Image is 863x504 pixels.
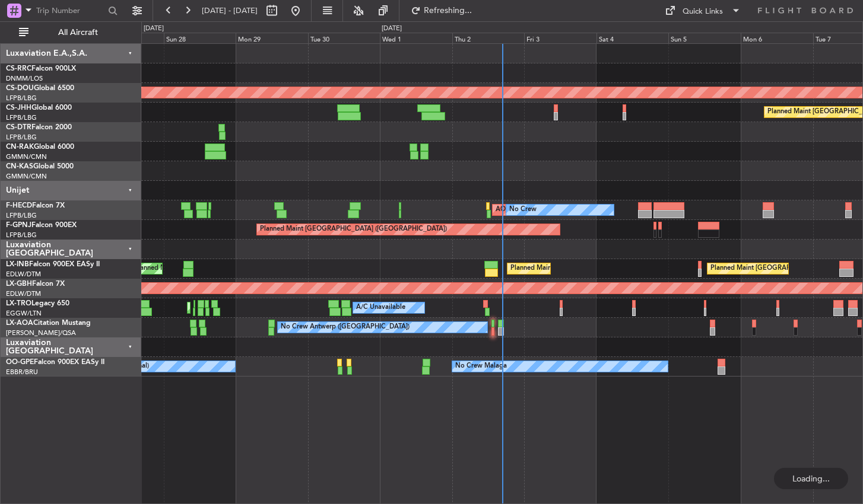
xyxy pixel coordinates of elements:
[36,2,104,20] input: Trip Number
[6,300,69,307] a: LX-TROLegacy 650
[6,328,76,337] a: [PERSON_NAME]/QSA
[524,33,597,43] div: Fri 3
[455,358,507,375] div: No Crew Malaga
[260,221,447,238] div: Planned Maint [GEOGRAPHIC_DATA] ([GEOGRAPHIC_DATA])
[6,359,34,366] span: OO-GPE
[6,222,77,229] a: F-GPNJFalcon 900EX
[6,94,37,103] a: LFPB/LBG
[6,143,34,151] span: CN-RAK
[6,152,47,161] a: GMMN/CMN
[6,320,91,327] a: LX-AOACitation Mustang
[6,289,41,298] a: EDLW/DTM
[202,5,258,16] span: [DATE] - [DATE]
[6,320,33,327] span: LX-AOA
[6,85,74,92] a: CS-DOUGlobal 6500
[683,6,723,18] div: Quick Links
[6,368,38,377] a: EBBR/BRU
[6,143,74,151] a: CN-RAKGlobal 6000
[6,85,34,92] span: CS-DOU
[382,24,402,34] div: [DATE]
[6,280,32,288] span: LX-GBH
[452,33,525,43] div: Thu 2
[13,23,129,42] button: All Aircraft
[6,65,76,72] a: CS-RRCFalcon 900LX
[6,359,104,366] a: OO-GPEFalcon 900EX EASy II
[6,280,65,288] a: LX-GBHFalcon 7X
[6,261,29,268] span: LX-INB
[236,33,308,43] div: Mon 29
[509,201,537,219] div: No Crew
[356,299,405,317] div: A/C Unavailable
[6,124,72,131] a: CS-DTRFalcon 2000
[668,33,741,43] div: Sun 5
[6,261,100,268] a: LX-INBFalcon 900EX EASy II
[6,270,41,279] a: EDLW/DTM
[6,202,32,209] span: F-HECD
[6,124,31,131] span: CS-DTR
[6,163,74,170] a: CN-KASGlobal 5000
[6,65,31,72] span: CS-RRC
[496,201,620,219] div: AOG Maint Paris ([GEOGRAPHIC_DATA])
[308,33,380,43] div: Tue 30
[423,7,473,15] span: Refreshing...
[6,133,37,142] a: LFPB/LBG
[281,318,410,336] div: No Crew Antwerp ([GEOGRAPHIC_DATA])
[6,202,65,209] a: F-HECDFalcon 7X
[6,104,31,111] span: CS-JHH
[31,28,125,37] span: All Aircraft
[6,172,47,181] a: GMMN/CMN
[6,300,31,307] span: LX-TRO
[405,1,477,20] button: Refreshing...
[597,33,669,43] div: Sat 4
[510,260,624,277] div: Planned Maint [GEOGRAPHIC_DATA]
[164,33,236,43] div: Sun 28
[6,104,72,111] a: CS-JHHGlobal 6000
[6,74,43,83] a: DNMM/LOS
[774,468,848,489] div: Loading...
[6,231,37,240] a: LFPB/LBG
[6,163,33,170] span: CN-KAS
[6,309,42,318] a: EGGW/LTN
[6,222,31,229] span: F-GPNJ
[6,211,37,220] a: LFPB/LBG
[6,113,37,122] a: LFPB/LBG
[659,1,747,20] button: Quick Links
[144,24,164,34] div: [DATE]
[741,33,813,43] div: Mon 6
[380,33,452,43] div: Wed 1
